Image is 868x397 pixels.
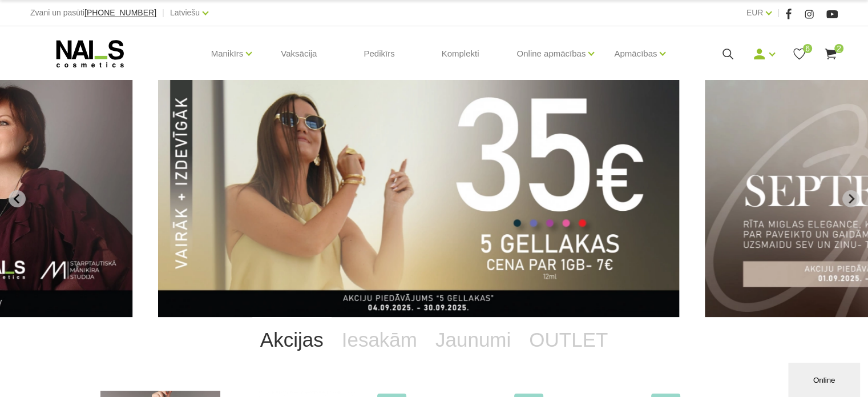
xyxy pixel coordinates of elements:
a: [PHONE_NUMBER] [84,9,156,17]
span: 2 [834,44,843,53]
a: 6 [792,47,806,61]
button: Next slide [842,190,859,207]
a: OUTLET [520,317,617,363]
div: Zvani un pasūti [30,6,156,20]
a: Vaksācija [272,26,326,81]
span: | [777,6,780,20]
button: Previous slide [9,190,26,207]
a: Latviešu [170,6,200,19]
a: Akcijas [251,317,333,363]
span: | [162,6,164,20]
a: Jaunumi [426,317,520,363]
a: Komplekti [433,26,488,81]
span: 6 [803,44,812,53]
a: EUR [746,6,764,19]
a: Iesakām [333,317,426,363]
span: [PHONE_NUMBER] [84,8,156,17]
a: Pedikīrs [354,26,403,81]
iframe: chat widget [788,360,862,397]
a: Manikīrs [211,31,244,77]
a: Online apmācības [516,31,586,77]
a: Apmācības [614,31,657,77]
li: 2 of 13 [158,80,679,317]
a: 2 [823,47,838,61]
